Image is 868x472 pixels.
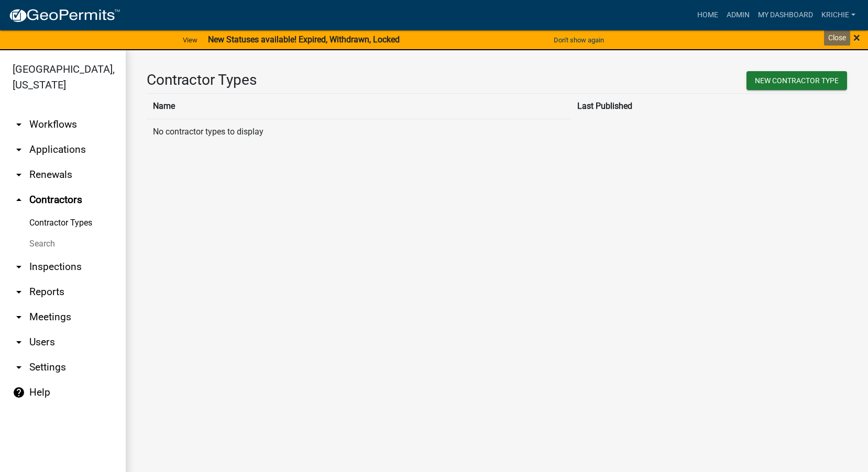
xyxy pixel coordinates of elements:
strong: New Statuses available! Expired, Withdrawn, Locked [208,35,400,44]
i: arrow_drop_up [13,194,25,206]
i: arrow_drop_down [13,361,25,374]
th: Last Published [571,93,804,119]
i: help [13,386,25,399]
i: arrow_drop_down [13,168,25,181]
a: View [179,31,202,49]
i: arrow_drop_down [13,311,25,323]
td: No contractor types to display [147,119,571,144]
a: krichie [817,5,860,25]
th: Name [147,93,571,119]
a: Home [693,5,722,25]
h3: Contractor Types [147,71,489,89]
a: My Dashboard [754,5,817,25]
i: arrow_drop_down [13,143,25,156]
button: Don't show again [550,31,608,49]
i: arrow_drop_down [13,286,25,298]
button: New Contractor Type [746,71,847,90]
button: Close [853,31,860,44]
i: arrow_drop_down [13,118,25,131]
i: arrow_drop_down [13,261,25,273]
span: × [853,30,860,45]
a: Admin [722,5,754,25]
i: arrow_drop_down [13,336,25,349]
div: Close [824,30,850,46]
